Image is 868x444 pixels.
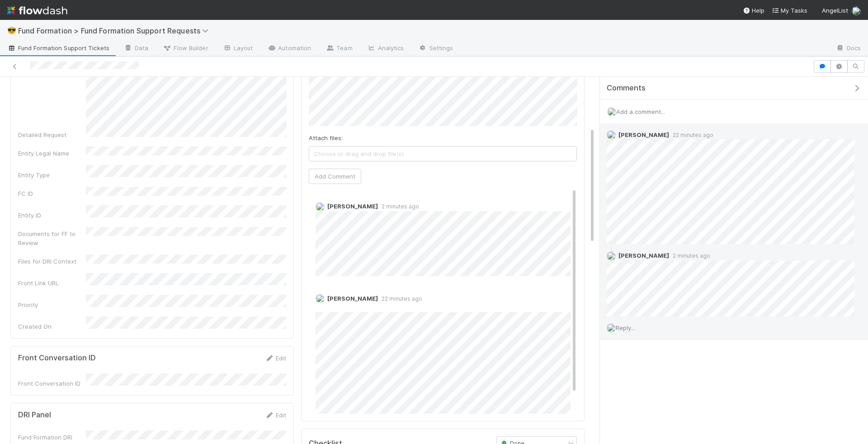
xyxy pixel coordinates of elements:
[327,295,378,302] span: [PERSON_NAME]
[18,379,86,388] div: Front Conversation ID
[822,7,848,14] span: AngelList
[669,252,710,259] span: 2 minutes ago
[117,42,156,56] a: Data
[316,294,325,303] img: avatar_892eb56c-5b5a-46db-bf0b-2a9023d0e8f8.png
[18,229,86,247] div: Documents for FF to Review
[260,42,318,56] a: Automation
[618,131,669,138] span: [PERSON_NAME]
[829,42,868,56] a: Docs
[18,354,96,363] h5: Front Conversation ID
[7,27,16,34] span: 😎
[7,3,67,18] img: logo-inverted-e16ddd16eac7371096b0.svg
[743,6,764,15] div: Help
[18,189,86,198] div: FC ID
[265,411,286,419] a: Edit
[618,252,669,259] span: [PERSON_NAME]
[327,203,378,210] span: [PERSON_NAME]
[772,7,807,14] span: My Tasks
[18,149,86,158] div: Entity Legal Name
[18,26,213,35] span: Fund Formation > Fund Formation Support Requests
[18,211,86,220] div: Entity ID
[669,132,713,138] span: 22 minutes ago
[163,43,208,52] span: Flow Builder
[18,170,86,179] div: Entity Type
[607,107,616,116] img: avatar_892eb56c-5b5a-46db-bf0b-2a9023d0e8f8.png
[18,130,86,139] div: Detailed Request
[7,43,109,52] span: Fund Formation Support Tickets
[316,202,325,211] img: avatar_8fe3758e-7d23-4e6b-a9f5-b81892974716.png
[616,108,665,115] span: Add a comment...
[607,323,616,332] img: avatar_892eb56c-5b5a-46db-bf0b-2a9023d0e8f8.png
[411,42,461,56] a: Settings
[309,133,343,142] label: Attach files:
[18,433,86,442] div: Fund Formation DRI
[18,300,86,309] div: Priority
[616,324,635,331] span: Reply...
[156,42,215,56] a: Flow Builder
[18,257,86,266] div: Files for DRI Context
[360,42,411,56] a: Analytics
[378,203,419,210] span: 2 minutes ago
[607,130,616,139] img: avatar_892eb56c-5b5a-46db-bf0b-2a9023d0e8f8.png
[265,354,286,362] a: Edit
[852,6,861,15] img: avatar_892eb56c-5b5a-46db-bf0b-2a9023d0e8f8.png
[309,169,361,184] button: Add Comment
[607,84,646,93] span: Comments
[772,6,807,15] a: My Tasks
[318,42,359,56] a: Team
[18,279,86,288] div: Front Link URL
[378,295,422,302] span: 22 minutes ago
[18,322,86,331] div: Created On
[309,146,576,161] span: Choose or drag and drop file(s)
[216,42,260,56] a: Layout
[18,411,51,420] h5: DRI Panel
[607,251,616,260] img: avatar_8fe3758e-7d23-4e6b-a9f5-b81892974716.png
